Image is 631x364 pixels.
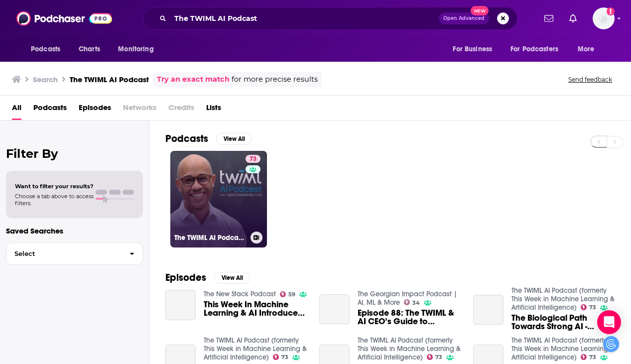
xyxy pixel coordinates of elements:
span: For Business [453,42,492,56]
button: View All [214,272,250,284]
a: Lists [206,100,221,120]
span: 73 [435,355,442,360]
h3: Search [33,75,58,84]
span: Networks [123,100,156,120]
span: Open Advanced [443,16,485,21]
a: 73 [246,155,260,163]
span: 73 [589,355,596,360]
button: Show profile menu [593,7,615,29]
a: This Week In Machine Learning & AI Introduces the TWIMLcon Conference [204,300,307,317]
img: User Profile [593,7,615,29]
a: 34 [404,299,420,305]
a: Try an exact match [157,74,230,85]
a: The Biological Path Towards Strong AI - Matthew Taylor - TWiML Talk #71 [511,314,615,331]
button: Select [6,243,143,265]
a: EpisodesView All [165,271,250,284]
h2: Filter By [6,146,143,161]
button: open menu [571,40,607,59]
h2: Episodes [165,271,206,284]
span: New [471,6,489,15]
span: Monitoring [118,42,153,56]
span: Charts [79,42,100,56]
a: 73 [581,354,597,360]
a: Episode 88: The TWIML & AI CEO’s Guide to Machine Learning and AI with Sam Charrington [319,294,350,325]
span: Episode 88: The TWIML & AI CEO’s Guide to Machine Learning and AI with [PERSON_NAME] [358,309,461,326]
a: The TWIML AI Podcast (formerly This Week in Machine Learning & Artificial Intelligence) [511,336,615,362]
a: 73 [581,304,597,310]
span: More [578,42,595,56]
button: Send feedback [565,75,615,84]
p: Saved Searches [6,226,143,236]
svg: Add a profile image [607,7,615,15]
a: 73 [427,354,443,360]
a: All [12,100,21,120]
a: Show notifications dropdown [565,10,581,27]
a: 73 [273,354,289,360]
button: open menu [504,40,573,59]
a: The New Stack Podcast [204,290,276,298]
button: open menu [446,40,505,59]
h3: The TWIML AI Podcast (formerly This Week in Machine Learning & Artificial Intelligence) [174,234,247,242]
a: 59 [280,291,296,297]
button: open menu [111,40,166,59]
span: 73 [281,355,288,360]
span: Logged in as carolinejames [593,7,615,29]
div: Open Intercom Messenger [597,310,621,334]
span: 34 [412,301,420,305]
a: The TWIML AI Podcast (formerly This Week in Machine Learning & Artificial Intelligence) [511,286,615,312]
a: The Biological Path Towards Strong AI - Matthew Taylor - TWiML Talk #71 [473,295,504,325]
div: Search podcasts, credits, & more... [143,7,517,30]
span: The Biological Path Towards Strong AI - [PERSON_NAME] - TWiML Talk #71 [511,314,615,331]
input: Search podcasts, credits, & more... [170,10,439,26]
a: The TWIML AI Podcast (formerly This Week in Machine Learning & Artificial Intelligence) [204,336,307,362]
span: 59 [288,292,295,297]
span: Podcasts [31,42,60,56]
span: Choose a tab above to access filters. [15,193,94,207]
a: The TWIML AI Podcast (formerly This Week in Machine Learning & Artificial Intelligence) [358,336,461,362]
a: 73The TWIML AI Podcast (formerly This Week in Machine Learning & Artificial Intelligence) [170,151,267,247]
span: For Podcasters [510,42,558,56]
h3: The TWIML AI Podcast [70,75,149,84]
span: 73 [589,305,596,310]
button: Open AdvancedNew [439,12,489,24]
a: Podcasts [33,100,67,120]
a: PodcastsView All [165,132,252,145]
span: Credits [168,100,194,120]
span: 73 [250,154,256,164]
a: Episodes [79,100,111,120]
a: Charts [72,40,106,59]
button: View All [216,133,252,145]
a: Episode 88: The TWIML & AI CEO’s Guide to Machine Learning and AI with Sam Charrington [358,309,461,326]
span: for more precise results [232,74,318,85]
span: Select [6,250,122,257]
a: The Georgian Impact Podcast | AI, ML & More [358,290,457,307]
span: Want to filter your results? [15,183,94,190]
a: This Week In Machine Learning & AI Introduces the TWIMLcon Conference [165,290,196,320]
button: open menu [24,40,73,59]
img: Podchaser - Follow, Share and Rate Podcasts [16,9,112,28]
a: Show notifications dropdown [540,10,557,27]
h2: Podcasts [165,132,208,145]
